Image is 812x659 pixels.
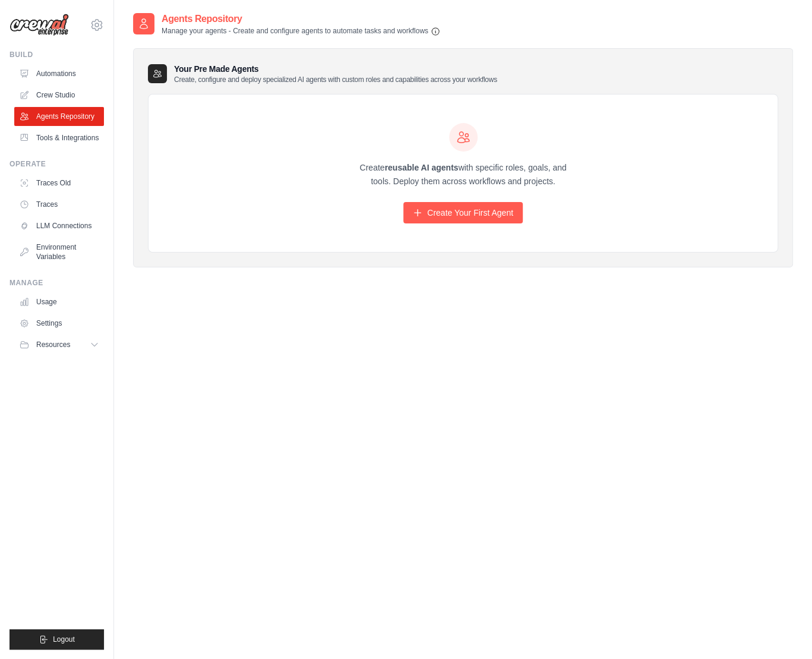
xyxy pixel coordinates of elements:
span: Resources [36,340,70,349]
a: Traces [14,195,104,214]
a: Crew Studio [14,86,104,105]
p: Manage your agents - Create and configure agents to automate tasks and workflows [162,26,440,36]
strong: reusable AI agents [384,163,458,172]
a: Agents Repository [14,107,104,126]
div: Operate [10,159,104,169]
img: Logo [10,14,69,36]
span: Logout [53,635,75,644]
button: Resources [14,335,104,354]
a: Settings [14,314,104,333]
a: LLM Connections [14,216,104,235]
a: Environment Variables [14,238,104,266]
a: Usage [14,292,104,311]
p: Create, configure and deploy specialized AI agents with custom roles and capabilities across your... [174,75,497,84]
h2: Agents Repository [162,12,440,26]
p: Create with specific roles, goals, and tools. Deploy them across workflows and projects. [349,161,577,188]
button: Logout [10,629,104,649]
a: Tools & Integrations [14,128,104,147]
a: Traces Old [14,174,104,193]
a: Create Your First Agent [403,202,523,223]
div: Manage [10,278,104,288]
h3: Your Pre Made Agents [174,63,497,84]
a: Automations [14,64,104,83]
div: Build [10,50,104,59]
